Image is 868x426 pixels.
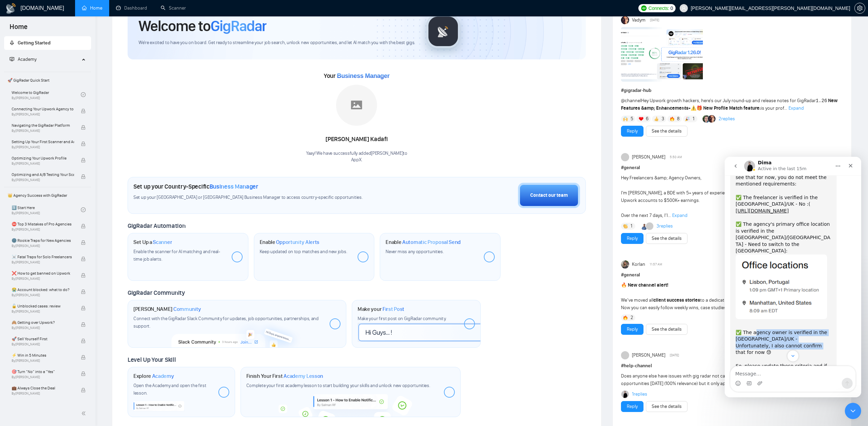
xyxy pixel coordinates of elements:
[128,289,185,297] span: GigRadar Community
[4,36,91,50] li: Getting Started
[133,383,206,396] span: Open the Academy and open the first lesson.
[621,233,643,244] button: Reply
[81,371,86,376] span: lock
[4,22,33,36] span: Home
[12,202,81,217] a: 1️⃣ Start HereBy[PERSON_NAME]
[621,390,629,398] img: Dima
[139,40,415,46] span: We're excited to have you on board. Get ready to streamline your job search, unlock new opportuni...
[632,391,647,398] a: 1replies
[211,17,266,35] span: GigRadar
[12,178,74,182] span: By [PERSON_NAME]
[628,282,668,288] strong: New channel alert!
[276,239,319,246] span: Opportunity Alerts
[153,239,172,246] span: Scanner
[81,388,86,393] span: lock
[650,261,662,267] span: 11:57 AM
[632,261,645,268] span: Korlan
[627,326,638,333] a: Reply
[639,116,643,121] img: ❤️
[621,164,843,171] h1: # general
[12,342,74,346] span: By [PERSON_NAME]
[161,5,186,11] a: searchScanner
[382,306,404,313] span: First Post
[621,87,843,94] h1: # gigradar-hub
[621,98,838,111] span: Hey Upwork growth hackers, here's our July round-up and release notes for GigRadar • is your prof...
[12,359,74,363] span: By [PERSON_NAME]
[133,239,172,246] h1: Set Up a
[306,150,407,163] div: Yaay! We have successfully added [PERSON_NAME] to
[386,249,444,255] span: Never miss any opportunities.
[646,324,688,335] button: See the details
[621,260,629,269] img: Korlan
[627,127,638,135] a: Reply
[10,40,14,45] span: rocket
[81,289,86,294] span: lock
[81,207,86,212] span: check-circle
[133,373,174,380] h1: Explore
[336,85,377,126] img: placeholder.png
[12,145,74,149] span: By [PERSON_NAME]
[12,155,74,162] span: Optimizing Your Upwork Profile
[656,223,673,230] a: 3replies
[82,5,102,11] a: homeHome
[274,394,427,417] img: academy-bg.png
[652,403,682,410] a: See the details
[12,228,74,232] span: By [PERSON_NAME]
[81,355,86,360] span: lock
[246,373,323,380] h1: Finish Your First
[12,286,74,293] span: 😭 Account blocked: what to do?
[426,14,460,49] img: gigradar-logo.png
[260,239,320,246] h1: Enable
[685,116,690,121] img: 🎉
[306,157,407,163] p: AppX .
[670,154,682,160] span: 5:50 AM
[621,16,629,24] img: Vadym
[81,174,86,179] span: lock
[627,235,638,242] a: Reply
[324,72,390,80] span: Your
[662,115,664,122] span: 3
[284,373,323,380] span: Academy Lesson
[649,4,669,12] span: Connects:
[133,316,319,329] span: Connect with the GigRadar Slack Community for updates, job opportunities, partnerships, and support.
[81,125,86,130] span: lock
[816,98,827,104] code: 1.26
[209,183,258,190] span: Business Manager
[719,115,735,122] a: 2replies
[358,316,446,321] span: Make your first post on GigRadar community.
[670,116,675,121] img: 🔥
[12,112,74,116] span: By [PERSON_NAME]
[81,339,86,343] span: lock
[632,153,665,161] span: [PERSON_NAME]
[12,352,74,359] span: ⚡ Win in 5 Minutes
[12,368,74,375] span: 🎯 Turn “No” into a “Yes”
[631,223,632,230] span: 1
[116,5,147,11] a: dashboardDashboard
[10,56,37,62] span: Academy
[696,105,702,111] span: 🎁
[652,326,682,333] a: See the details
[402,239,461,246] span: Automatic Proposal Send
[621,271,843,279] h1: # general
[12,162,74,166] span: By [PERSON_NAME]
[139,17,266,35] h1: Welcome to
[260,249,347,255] span: Keep updated on top matches and new jobs.
[632,352,665,359] span: [PERSON_NAME]
[654,116,659,121] img: 👍
[18,56,37,62] span: Academy
[12,129,74,133] span: By [PERSON_NAME]
[12,253,74,260] span: ☠️ Fatal Traps for Solo Freelancers
[789,105,804,111] span: Expand
[81,158,86,163] span: lock
[12,391,74,396] span: By [PERSON_NAME]
[854,3,865,14] button: setting
[12,326,74,330] span: By [PERSON_NAME]
[12,138,74,145] span: Setting Up Your First Scanner and Auto-Bidder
